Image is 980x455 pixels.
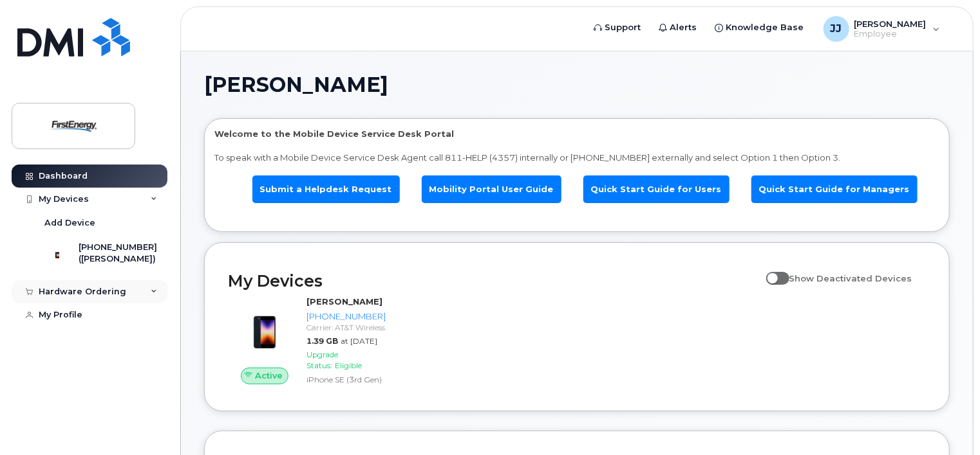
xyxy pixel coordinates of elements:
span: at [DATE] [341,336,377,346]
span: Eligible [335,361,362,370]
a: Submit a Helpdesk Request [252,175,400,203]
span: Active [255,370,283,382]
iframe: Messenger Launcher [924,399,970,445]
span: 1.39 GB [306,336,338,346]
p: Welcome to the Mobile Device Service Desk Portal [214,128,939,140]
img: image20231002-3703462-1angbar.jpeg [238,302,291,355]
strong: [PERSON_NAME] [306,296,382,307]
span: Upgrade Status: [306,350,338,370]
span: Show Deactivated Devices [789,273,912,283]
div: [PHONE_NUMBER] [306,310,386,323]
div: Carrier: AT&T Wireless [306,322,386,333]
a: Quick Start Guide for Managers [751,175,918,203]
input: Show Deactivated Devices [766,266,777,276]
h2: My Devices [228,271,760,290]
span: [PERSON_NAME] [204,75,388,94]
a: Mobility Portal User Guide [422,175,561,203]
a: Active[PERSON_NAME][PHONE_NUMBER]Carrier: AT&T Wireless1.39 GBat [DATE]Upgrade Status:EligibleiPh... [228,296,391,388]
p: To speak with a Mobile Device Service Desk Agent call 811-HELP (4357) internally or [PHONE_NUMBER... [214,152,939,164]
div: iPhone SE (3rd Gen) [306,374,386,385]
a: Quick Start Guide for Users [583,175,730,203]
